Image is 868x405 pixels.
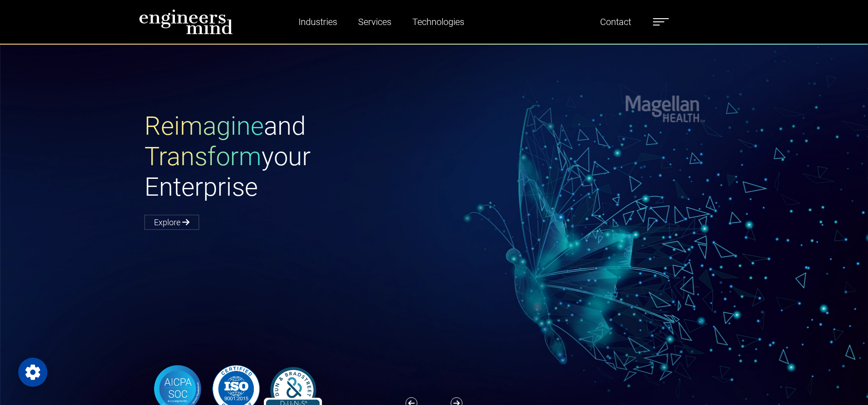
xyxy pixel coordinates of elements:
a: Industries [295,11,341,32]
span: Transform [144,142,262,172]
h1: and your Enterprise [144,111,434,203]
a: Explore [144,215,199,230]
a: Technologies [409,11,468,32]
span: Reimagine [144,111,264,141]
a: Contact [596,11,635,32]
img: logo [139,9,233,35]
a: Services [354,11,395,32]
